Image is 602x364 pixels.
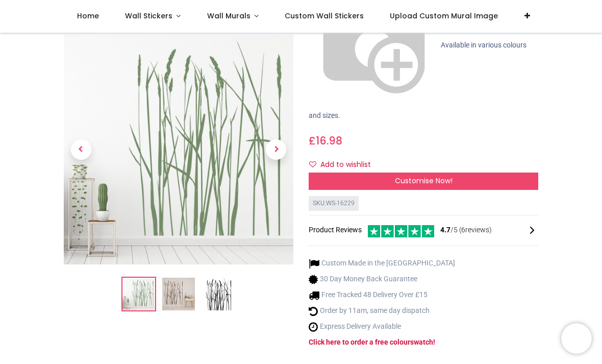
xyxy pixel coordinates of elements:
li: 30 Day Money Back Guarantee [309,274,455,285]
i: Add to wishlist [309,161,316,168]
a: swatch [410,338,433,346]
span: Home [77,11,99,21]
li: Express Delivery Available [309,322,455,332]
span: Customise Now! [395,176,453,186]
div: SKU: WS-16229 [309,196,359,211]
span: Wall Stickers [125,11,172,21]
span: 16.98 [316,133,342,148]
iframe: Brevo live chat [561,323,592,354]
li: Custom Made in the [GEOGRAPHIC_DATA] [309,258,455,269]
li: Free Tracked 48 Delivery Over £15 [309,290,455,301]
span: Custom Wall Stickers [285,11,364,21]
span: £ [309,133,342,148]
div: Product Reviews [309,224,538,237]
a: Click here to order a free colour [309,338,410,346]
img: WS-16229-03 [202,278,235,311]
img: WS-16229-02 [162,278,195,311]
span: Next [266,140,286,160]
a: ! [433,338,435,346]
img: Long Grass Flowers Trees Wall Sticker [122,278,155,311]
img: Long Grass Flowers Trees Wall Sticker [64,35,293,265]
a: Next [259,69,294,230]
span: 4.7 [440,226,450,234]
span: Wall Murals [207,11,250,21]
button: Add to wishlistAdd to wishlist [309,156,380,174]
span: Previous [71,140,91,160]
span: /5 ( 6 reviews) [440,225,492,235]
li: Order by 11am, same day dispatch [309,306,455,317]
span: Upload Custom Mural Image [390,11,498,21]
a: Previous [64,69,98,230]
